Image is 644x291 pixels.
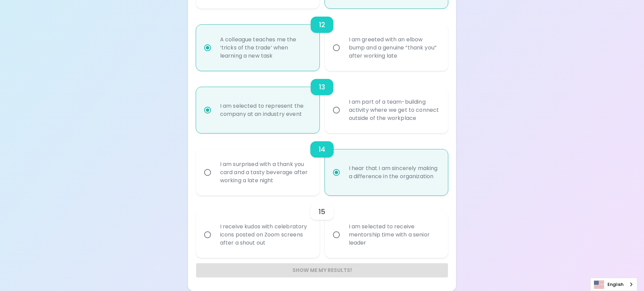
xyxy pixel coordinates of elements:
[318,206,325,217] h6: 15
[343,156,445,189] div: I hear that I am sincerely making a difference in the organization
[196,8,448,71] div: choice-group-check
[343,214,445,255] div: I am selected to receive mentorship time with a senior leader
[319,82,325,92] h6: 13
[215,152,316,193] div: I am surprised with a thank you card and a tasty beverage after working a late night
[215,94,316,126] div: I am selected to represent the company at an industry event
[318,144,325,155] h6: 14
[196,133,448,195] div: choice-group-check
[343,90,445,130] div: I am part of a team-building activity where we get to connect outside of the workplace
[590,278,637,291] aside: Language selected: English
[591,278,637,291] a: English
[196,195,448,258] div: choice-group-check
[196,71,448,133] div: choice-group-check
[319,19,325,30] h6: 12
[343,27,445,68] div: I am greeted with an elbow bump and a genuine “thank you” after working late
[590,278,637,291] div: Language
[215,214,316,255] div: I receive kudos with celebratory icons posted on Zoom screens after a shout out
[215,27,316,68] div: A colleague teaches me the ‘tricks of the trade’ when learning a new task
